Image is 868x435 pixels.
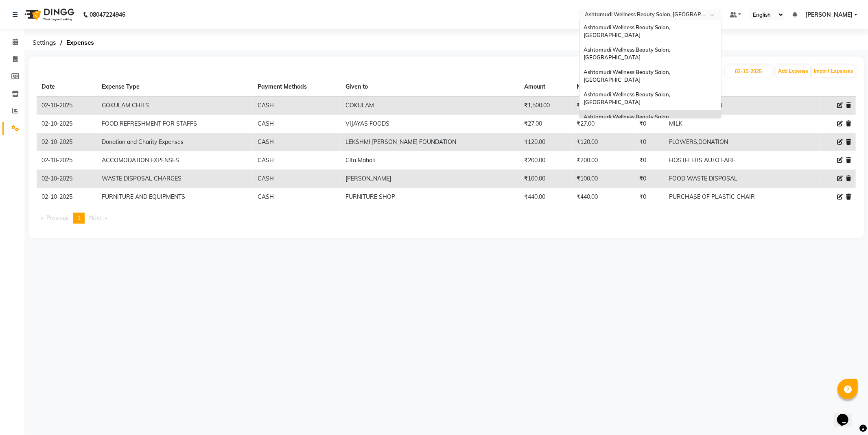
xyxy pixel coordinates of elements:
[519,151,572,170] td: ₹200.00
[519,115,572,133] td: ₹27.00
[572,78,634,96] th: Net Amount
[776,65,810,77] button: Add Expense
[37,115,97,133] td: 02-10-2025
[664,96,806,115] td: DAILY COLLECTION
[341,170,519,188] td: [PERSON_NAME]
[584,113,671,128] span: Ashtamudi Wellness Beauty Salon, [GEOGRAPHIC_DATA]
[341,151,519,170] td: Gita Mahali
[253,115,340,133] td: CASH
[572,96,634,115] td: ₹1,500.00
[341,115,519,133] td: VIJAYAS FOODS
[97,96,253,115] td: GOKULAM CHITS
[253,170,340,188] td: CASH
[635,133,665,151] td: ₹0
[28,35,60,50] span: Settings
[97,170,253,188] td: WASTE DISPOSAL CHARGES
[834,402,860,427] iframe: chat widget
[584,91,671,106] span: Ashtamudi Wellness Beauty Salon, [GEOGRAPHIC_DATA]
[253,151,340,170] td: CASH
[572,133,634,151] td: ₹120.00
[89,214,101,222] span: Next
[579,20,722,118] ng-dropdown-panel: Options list
[341,188,519,206] td: FURNITURE SHOP
[664,133,806,151] td: FLOWERS,DONATION
[97,133,253,151] td: Donation and Charity Expenses
[635,151,665,170] td: ₹0
[37,133,97,151] td: 02-10-2025
[812,65,855,77] button: Import Expenses
[37,170,97,188] td: 02-10-2025
[77,214,81,222] span: 1
[572,115,634,133] td: ₹27.00
[572,188,634,206] td: ₹440.00
[725,65,772,77] input: PLACEHOLDER.DATE
[664,78,806,96] th: Description
[37,213,856,224] nav: Pagination
[21,3,77,26] img: logo
[253,78,340,96] th: Payment Methods
[635,170,665,188] td: ₹0
[97,78,253,96] th: Expense Type
[97,188,253,206] td: FURNITURE AND EQUIPMENTS
[62,35,98,50] span: Expenses
[341,78,519,96] th: Given to
[584,24,671,39] span: Ashtamudi Wellness Beauty Salon, [GEOGRAPHIC_DATA]
[519,170,572,188] td: ₹100.00
[37,78,97,96] th: Date
[90,3,125,26] b: 08047224946
[664,170,806,188] td: FOOD WASTE DISPOSAL
[253,96,340,115] td: CASH
[37,96,97,115] td: 02-10-2025
[341,96,519,115] td: GOKULAM
[519,96,572,115] td: ₹1,500.00
[572,151,634,170] td: ₹200.00
[664,151,806,170] td: HOSTELERS AUTO FARE
[341,133,519,151] td: LEKSHMI [PERSON_NAME] FOUNDATION
[37,151,97,170] td: 02-10-2025
[584,46,671,61] span: Ashtamudi Wellness Beauty Salon, [GEOGRAPHIC_DATA]
[253,133,340,151] td: CASH
[97,115,253,133] td: FOOD REFRESHMENT FOR STAFFS
[253,188,340,206] td: CASH
[519,133,572,151] td: ₹120.00
[635,115,665,133] td: ₹0
[664,188,806,206] td: PURCHASE OF PLASTIC CHAIR
[635,188,665,206] td: ₹0
[37,188,97,206] td: 02-10-2025
[97,151,253,170] td: ACCOMODATION EXPENSES
[584,69,671,83] span: Ashtamudi Wellness Beauty Salon, [GEOGRAPHIC_DATA]
[46,214,69,222] span: Previous
[519,188,572,206] td: ₹440.00
[664,115,806,133] td: MILK
[519,78,572,96] th: Amount
[572,170,634,188] td: ₹100.00
[805,11,853,19] span: [PERSON_NAME]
